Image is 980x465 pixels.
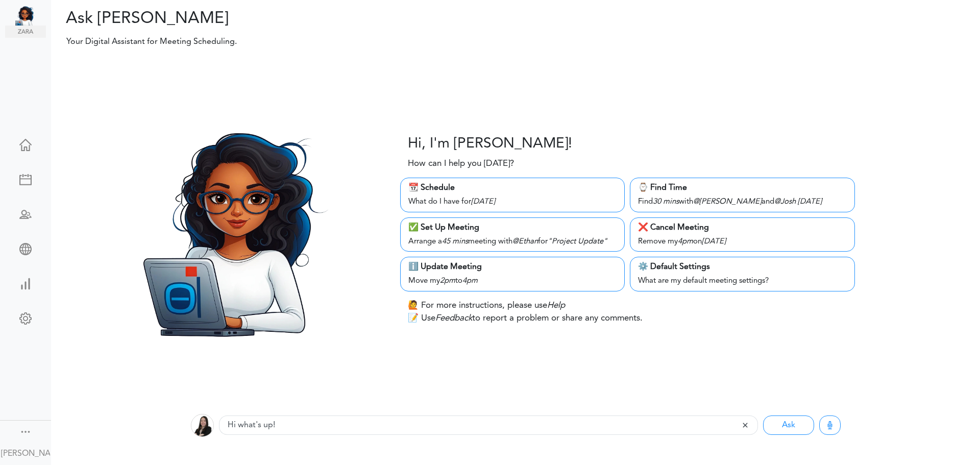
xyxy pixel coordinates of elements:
[638,222,846,234] div: ❌ Cancel Meeting
[5,174,46,184] div: Create Meeting
[512,238,538,246] i: @Ethan
[462,277,478,285] i: 4pm
[1,441,50,464] a: [PERSON_NAME]
[678,238,693,246] i: 4pm
[5,208,46,218] div: Schedule Team Meeting
[638,182,846,194] div: ⌚️ Find Time
[408,136,572,153] h3: Hi, I'm [PERSON_NAME]!
[548,238,607,246] i: "Project Update"
[408,194,617,208] div: What do I have for
[408,312,643,325] p: 📝 Use to report a problem or share any comments.
[408,222,617,234] div: ✅ Set Up Meeting
[638,273,846,287] div: What are my default meeting settings?
[5,307,46,332] a: Change Settings
[15,5,46,26] img: Unified Global - Powered by TEAMCAL AI
[5,243,46,253] div: Share Meeting Link
[442,238,468,246] i: 45 mins
[638,261,846,273] div: ⚙️ Default Settings
[5,312,46,323] div: Change Settings
[191,414,214,437] img: 2Q==
[638,234,846,248] div: Remove my on
[111,111,350,350] img: Zara.png
[408,299,565,312] p: 🙋 For more instructions, please use
[5,278,46,288] div: View Insights
[408,182,617,194] div: 📆 Schedule
[702,238,726,246] i: [DATE]
[435,314,472,323] i: Feedback
[5,139,46,149] div: Home
[408,234,617,248] div: Arrange a meeting with for
[547,301,565,310] i: Help
[59,9,508,29] h2: Ask [PERSON_NAME]
[19,426,32,436] div: Show menu and text
[653,198,679,206] i: 30 mins
[19,426,32,440] a: Change side menu
[408,261,617,273] div: ℹ️ Update Meeting
[774,198,796,206] i: @Josh
[440,277,455,285] i: 2pm
[408,157,514,170] p: How can I help you [DATE]?
[798,198,822,206] i: [DATE]
[408,273,617,287] div: Move my to
[693,198,762,206] i: @[PERSON_NAME]
[5,26,46,38] img: zara.png
[763,415,814,435] button: Ask
[638,194,846,208] div: Find with and
[471,198,495,206] i: [DATE]
[1,448,50,460] div: [PERSON_NAME]
[59,36,709,48] p: Your Digital Assistant for Meeting Scheduling.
